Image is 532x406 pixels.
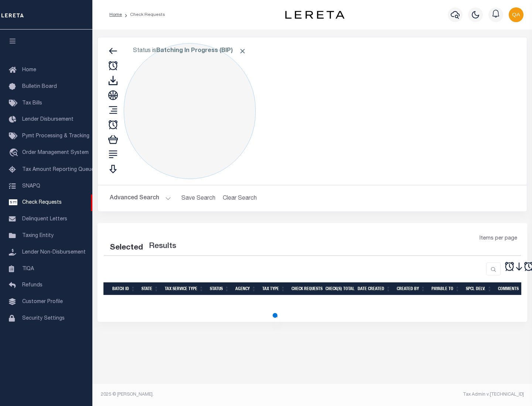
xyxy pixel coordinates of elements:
[207,282,232,295] th: Status
[22,217,67,222] span: Delinquent Letters
[149,241,176,252] label: Results
[22,299,63,304] span: Customer Profile
[109,13,122,17] a: Home
[429,282,463,295] th: Payable To
[22,150,89,155] span: Order Management System
[110,191,171,206] button: Advanced Search
[355,282,394,295] th: Date Created
[22,266,34,271] span: TIQA
[9,148,21,158] i: travel_explore
[139,282,162,295] th: State
[318,391,524,398] div: Tax Admin v.[TECHNICAL_ID]
[22,117,74,122] span: Lender Disbursement
[122,11,165,18] li: Check Requests
[110,242,143,254] div: Selected
[109,282,139,295] th: Batch Id
[156,48,246,54] b: Batching In Progress (BIP)
[22,101,42,106] span: Tax Bills
[239,47,246,55] span: Click to Remove
[22,183,40,189] span: SNAPQ
[162,282,207,295] th: Tax Service Type
[463,282,495,295] th: Spcl Delv.
[22,134,89,139] span: Pymt Processing & Tracking
[495,282,528,295] th: Comments
[22,84,57,89] span: Bulletin Board
[22,233,54,238] span: Taxing Entity
[259,282,289,295] th: Tax Type
[509,7,524,22] img: svg+xml;base64,PHN2ZyB4bWxucz0iaHR0cDovL3d3dy53My5vcmcvMjAwMC9zdmciIHBvaW50ZXItZXZlbnRzPSJub25lIi...
[22,68,36,73] span: Home
[323,282,355,295] th: Check(s) Total
[480,235,517,243] span: Items per page
[124,43,256,179] div: Click to Edit
[220,191,260,206] button: Clear Search
[177,191,220,206] button: Save Search
[22,250,86,255] span: Lender Non-Disbursement
[394,282,429,295] th: Created By
[22,316,65,321] span: Security Settings
[95,391,313,398] div: 2025 © [PERSON_NAME].
[285,11,344,19] img: logo-dark.svg
[22,167,94,172] span: Tax Amount Reporting Queue
[22,283,42,288] span: Refunds
[289,282,323,295] th: Check Requests
[22,200,62,205] span: Check Requests
[232,282,259,295] th: Agency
